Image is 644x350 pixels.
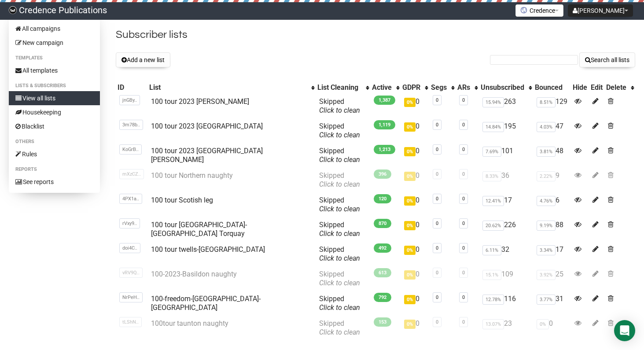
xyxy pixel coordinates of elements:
span: 0% [404,196,416,206]
td: 88 [533,217,571,242]
a: New campaign [9,36,100,50]
td: 109 [479,266,533,291]
span: Skipped [319,319,360,336]
span: 1,119 [374,120,395,129]
a: 100 tour 2023 [GEOGRAPHIC_DATA] [151,122,263,130]
a: 100 tour 2023 [PERSON_NAME] [151,97,249,106]
td: 0 [401,242,429,266]
th: ARs: No sort applied, activate to apply an ascending sort [456,81,479,94]
button: Add a new list [116,52,170,67]
th: Unsubscribed: No sort applied, activate to apply an ascending sort [479,81,533,94]
h2: Subscriber lists [116,27,635,43]
a: 0 [462,97,465,103]
a: Click to clean [319,229,360,238]
a: All templates [9,63,100,77]
td: 0 [401,168,429,192]
td: 129 [533,94,571,118]
span: Skipped [319,147,360,164]
th: Segs: No sort applied, activate to apply an ascending sort [429,81,456,94]
img: 014c4fb6c76d8aefd1845f33fd15ecf9 [9,6,17,14]
td: 6 [533,192,571,217]
td: 0 [401,143,429,168]
td: 9 [533,168,571,192]
a: 100-freedom-[GEOGRAPHIC_DATA]-[GEOGRAPHIC_DATA] [151,295,261,312]
a: 0 [436,171,438,177]
a: 100tour taunton naughty [151,319,228,328]
a: 0 [462,245,465,251]
span: Skipped [319,270,360,287]
div: Delete [606,83,626,92]
span: 3.77% [537,295,556,305]
td: 263 [479,94,533,118]
td: 47 [533,118,571,143]
span: 120 [374,194,391,203]
a: View all lists [9,91,100,105]
td: 17 [479,192,533,217]
td: 36 [479,168,533,192]
div: Unsubscribed [481,83,524,92]
th: GDPR: No sort applied, activate to apply an ascending sort [401,81,429,94]
span: 870 [374,219,391,228]
span: NrPeH.. [119,292,143,302]
span: 9.19% [537,221,556,231]
th: List Cleaning: No sort applied, activate to apply an ascending sort [316,81,370,94]
td: 101 [479,143,533,168]
td: 32 [479,242,533,266]
span: 8.51% [537,97,556,107]
span: 3.92% [537,270,556,280]
button: Credence [515,4,563,17]
span: 14.84% [482,122,504,132]
td: 17 [533,242,571,266]
span: 3.34% [537,245,556,255]
a: Click to clean [319,106,360,114]
div: List Cleaning [317,83,361,92]
div: Open Intercom Messenger [614,320,635,341]
span: 0% [404,122,416,132]
div: ID [118,83,146,92]
td: 0 [401,118,429,143]
a: Click to clean [319,328,360,336]
span: 4.76% [537,196,556,206]
span: 0% [404,295,416,304]
span: rVxy9.. [119,218,140,228]
a: 0 [436,270,438,276]
a: 0 [436,122,438,128]
a: 0 [436,97,438,103]
span: 792 [374,293,391,302]
li: Templates [9,53,100,63]
th: Edit: No sort applied, sorting is disabled [589,81,604,94]
span: KoGrB.. [119,144,142,155]
td: 116 [479,291,533,316]
a: 0 [436,147,438,152]
td: 0 [533,316,571,340]
td: 0 [401,316,429,340]
a: Click to clean [319,303,360,312]
a: 100-2023-Basildon naughty [151,270,237,278]
a: 0 [436,295,438,300]
div: List [149,83,307,92]
span: Skipped [319,245,360,262]
a: 100 tour 2023 [GEOGRAPHIC_DATA][PERSON_NAME] [151,147,263,164]
img: favicons [520,7,527,14]
span: vRV9Q.. [119,268,143,278]
a: Click to clean [319,155,360,164]
span: 0% [404,270,416,280]
span: 7.69% [482,147,501,157]
a: 100 tour Northern naughty [151,171,233,180]
span: 4.03% [537,122,556,132]
div: Segs [431,83,447,92]
span: 1,213 [374,145,395,154]
span: 492 [374,243,391,253]
span: 12.78% [482,295,504,305]
span: 1,387 [374,96,395,105]
div: Hide [573,83,587,92]
a: 0 [436,319,438,325]
th: Bounced: No sort applied, sorting is disabled [533,81,571,94]
span: 15.1% [482,270,501,280]
a: Rules [9,147,100,161]
span: 0% [537,319,549,329]
a: 0 [462,270,465,276]
span: 3.81% [537,147,556,157]
span: 0% [404,147,416,156]
span: 8.33% [482,171,501,181]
